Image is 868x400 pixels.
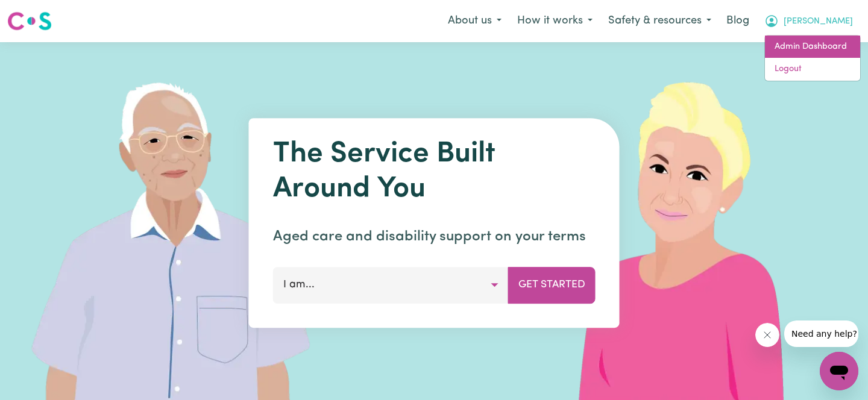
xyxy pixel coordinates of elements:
button: Get Started [508,267,596,303]
h1: The Service Built Around You [273,137,596,207]
button: I am... [273,267,509,303]
a: Logout [765,58,860,81]
button: How it works [509,8,600,34]
img: Careseekers logo [7,10,52,32]
button: Safety & resources [600,8,719,34]
a: Admin Dashboard [765,36,860,58]
button: My Account [756,8,861,34]
div: My Account [764,35,861,81]
button: About us [440,8,509,34]
iframe: Message from company [784,320,858,347]
iframe: Button to launch messaging window [820,352,858,390]
iframe: Close message [755,323,779,347]
p: Aged care and disability support on your terms [273,226,596,248]
span: [PERSON_NAME] [784,15,853,28]
a: Careseekers logo [7,7,52,35]
a: Blog [719,8,756,34]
